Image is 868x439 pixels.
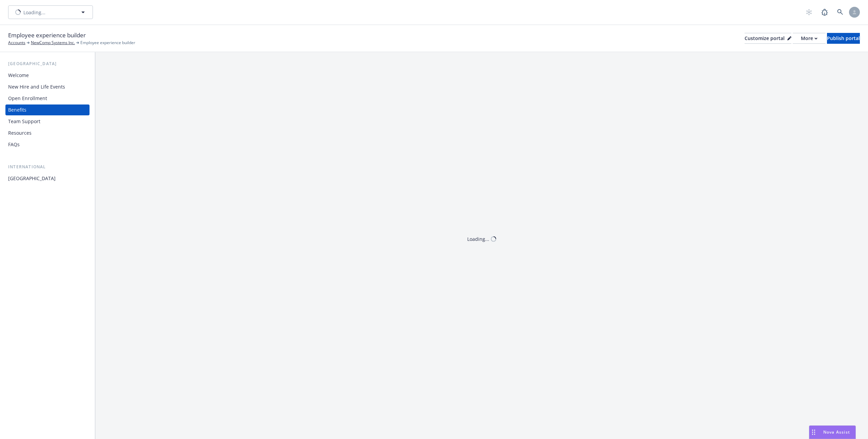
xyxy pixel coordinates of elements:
a: Benefits [5,104,90,115]
a: NewComp Systems Inc. [31,40,75,46]
a: New Hire and Life Events [5,81,90,92]
div: Resources [8,128,32,138]
button: Nova Assist [809,425,856,439]
span: Employee experience builder [8,31,86,40]
div: International [5,164,90,170]
div: Welcome [8,70,29,81]
a: Welcome [5,70,90,81]
button: More [793,33,826,44]
div: New Hire and Life Events [8,81,65,92]
a: Start snowing [802,5,816,19]
div: Open Enrollment [8,93,47,104]
a: [GEOGRAPHIC_DATA] [5,173,90,184]
a: FAQs [5,139,90,150]
div: Drag to move [809,426,818,439]
a: Accounts [8,40,25,46]
a: Search [833,5,847,19]
div: Loading... [467,235,489,243]
div: Team Support [8,116,40,127]
button: Loading... [8,5,93,19]
span: Employee experience builder [80,40,135,46]
a: Resources [5,128,90,138]
a: Report a Bug [818,5,831,19]
button: Publish portal [827,33,860,44]
div: [GEOGRAPHIC_DATA] [8,173,56,184]
div: Benefits [8,104,26,115]
span: Loading... [23,9,45,16]
div: More [801,33,817,43]
span: Nova Assist [823,429,850,435]
button: Customize portal [745,33,791,44]
a: Open Enrollment [5,93,90,104]
a: Team Support [5,116,90,127]
div: FAQs [8,139,20,150]
div: [GEOGRAPHIC_DATA] [5,60,90,67]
